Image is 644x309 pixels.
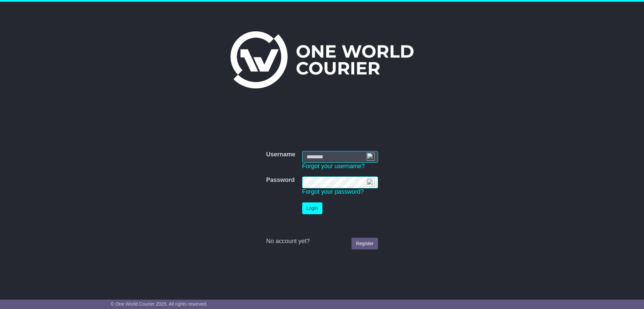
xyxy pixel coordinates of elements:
a: Register [352,238,378,249]
a: Forgot your username? [302,163,365,169]
img: npw-badge-icon-locked.svg [367,153,375,161]
a: Forgot your password? [302,188,364,195]
img: npw-badge-icon-locked.svg [367,179,375,187]
span: © One World Courier 2025. All rights reserved. [111,301,208,307]
label: Username [266,151,295,158]
img: One World [230,31,414,88]
button: Login [302,202,322,214]
div: No account yet? [266,238,378,245]
label: Password [266,177,294,184]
